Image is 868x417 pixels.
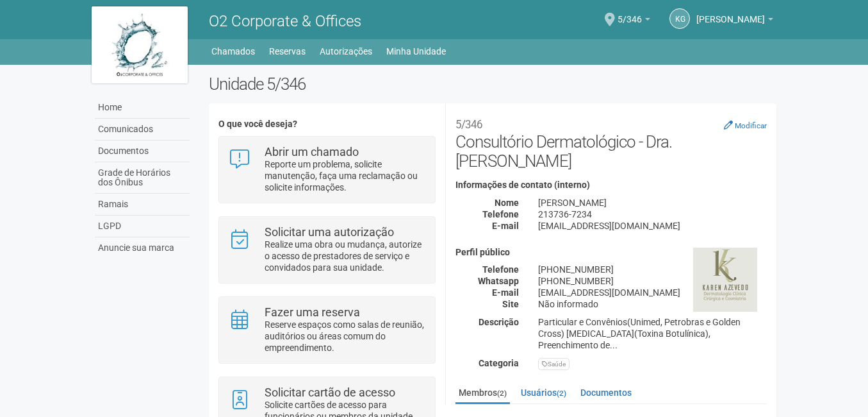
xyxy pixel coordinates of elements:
a: Autorizações [320,42,372,60]
a: Membros(2) [455,383,510,404]
strong: E-mail [492,221,519,231]
small: (2) [497,389,507,398]
a: Abrir um chamado Reporte um problema, solicite manutenção, faça uma reclamação ou solicite inform... [229,146,425,193]
div: Não informado [528,298,776,310]
a: KG [669,8,690,29]
div: [PERSON_NAME] [528,197,776,208]
p: Reserve espaços como salas de reunião, auditórios ou áreas comum do empreendimento. [265,319,425,353]
a: Grade de Horários dos Ônibus [95,162,190,194]
div: [PHONE_NUMBER] [528,275,776,287]
a: Usuários(2) [518,383,569,402]
a: Anuncie sua marca [95,237,190,259]
span: O2 Corporate & Offices [209,12,361,30]
strong: Categoria [479,358,519,368]
a: Reservas [269,42,306,60]
a: Fazer uma reserva Reserve espaços como salas de reunião, auditórios ou áreas comum do empreendime... [229,307,425,353]
strong: Descrição [479,317,519,327]
img: logo.jpg [92,6,188,83]
p: Reporte um problema, solicite manutenção, faça uma reclamação ou solicite informações. [265,158,425,193]
strong: Site [502,299,519,309]
a: Documentos [95,140,190,162]
strong: E-mail [492,287,519,298]
span: Karen Grace Pena de Azevedo [696,2,765,24]
p: Realize uma obra ou mudança, autorize o acesso de prestadores de serviço e convidados para sua un... [265,239,425,273]
span: 5/346 [618,2,642,24]
h4: Informações de contato (interno) [455,180,767,190]
div: 213736-7234 [528,208,776,220]
div: [EMAIL_ADDRESS][DOMAIN_NAME] [528,220,776,232]
a: 5/346 [618,16,650,26]
a: Home [95,97,190,119]
h2: Unidade 5/346 [209,74,777,94]
a: Ramais [95,194,190,216]
small: (2) [557,389,566,398]
a: Comunicados [95,119,190,140]
strong: Telefone [482,209,519,219]
strong: Fazer uma reserva [265,305,360,319]
a: Modificar [724,120,767,130]
div: [PHONE_NUMBER] [528,264,776,275]
strong: Abrir um chamado [265,145,359,158]
small: Modificar [735,121,767,130]
strong: Solicitar cartão de acesso [265,386,395,399]
div: [EMAIL_ADDRESS][DOMAIN_NAME] [528,287,776,298]
a: Documentos [577,383,635,402]
strong: Solicitar uma autorização [265,225,394,239]
strong: Whatsapp [478,276,519,286]
a: Chamados [211,42,255,60]
div: Saúde [538,358,569,370]
strong: Nome [495,198,519,208]
a: [PERSON_NAME] [696,16,773,26]
small: 5/346 [455,118,482,131]
a: Solicitar uma autorização Realize uma obra ou mudança, autorize o acesso de prestadores de serviç... [229,226,425,273]
h4: O que você deseja? [218,119,436,129]
img: business.png [693,248,757,312]
h4: Perfil público [455,248,767,257]
h2: Consultório Dermatológico - Dra. [PERSON_NAME] [455,113,767,171]
strong: Telefone [482,264,519,275]
div: Particular e Convênios(Unimed, Petrobras e Golden Cross) [MEDICAL_DATA](Toxina Botulínica), Preen... [528,316,776,351]
a: Minha Unidade [386,42,446,60]
a: LGPD [95,216,190,237]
